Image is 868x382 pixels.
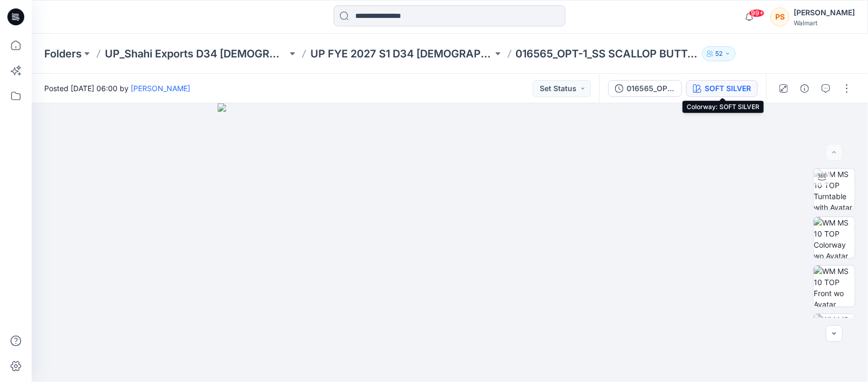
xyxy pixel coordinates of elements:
a: [PERSON_NAME] [131,84,190,93]
p: 52 [715,48,723,60]
div: 016565_OPT-1_SS SCALLOP BUTTON [627,83,675,94]
a: Folders [44,46,82,61]
button: SOFT SILVER [686,80,758,97]
a: UP FYE 2027 S1 D34 [DEMOGRAPHIC_DATA] Woven Tops [310,46,493,61]
button: 52 [702,46,736,61]
span: Posted [DATE] 06:00 by [44,83,190,94]
div: [PERSON_NAME] [794,6,855,19]
img: WM MS 10 TOP Colorway wo Avatar [814,217,855,258]
button: 016565_OPT-1_SS SCALLOP BUTTON [608,80,682,97]
img: WM MS 10 TOP Turntable with Avatar [814,169,855,210]
img: eyJhbGciOiJIUzI1NiIsImtpZCI6IjAiLCJzbHQiOiJzZXMiLCJ0eXAiOiJKV1QifQ.eyJkYXRhIjp7InR5cGUiOiJzdG9yYW... [218,103,682,382]
p: 016565_OPT-1_SS SCALLOP BUTTON [516,46,698,61]
a: UP_Shahi Exports D34 [DEMOGRAPHIC_DATA] Tops [105,46,287,61]
div: Walmart [794,19,855,27]
span: 99+ [749,9,765,17]
button: Details [796,80,813,97]
div: SOFT SILVER [705,83,751,94]
img: WM MS 10 TOP Front wo Avatar [814,266,855,307]
img: WM MS 10 TOP Back wo Avatar [814,314,855,355]
div: PS [771,7,789,26]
